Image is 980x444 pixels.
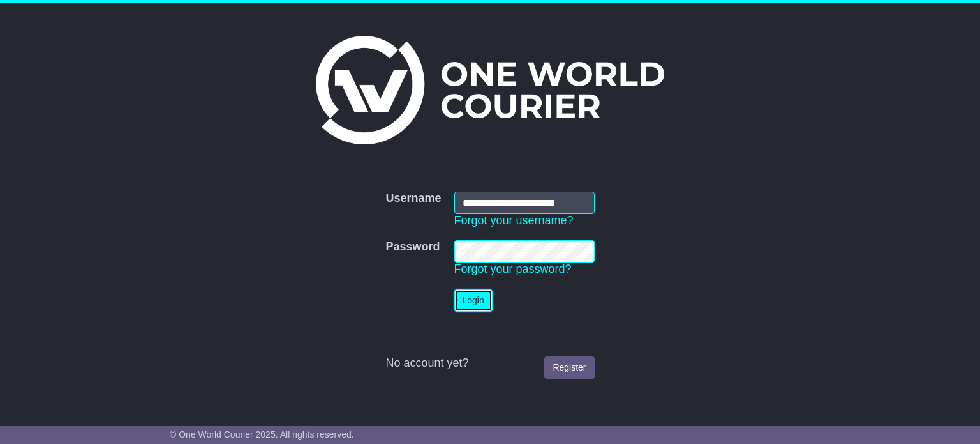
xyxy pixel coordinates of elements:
a: Register [544,356,594,379]
button: Login [454,289,493,312]
a: Forgot your password? [454,263,572,275]
a: Forgot your username? [454,214,574,227]
label: Password [385,240,440,254]
div: No account yet? [385,356,594,371]
img: One World [316,36,664,144]
span: © One World Courier 2025. All rights reserved. [170,429,354,440]
label: Username [385,192,441,206]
